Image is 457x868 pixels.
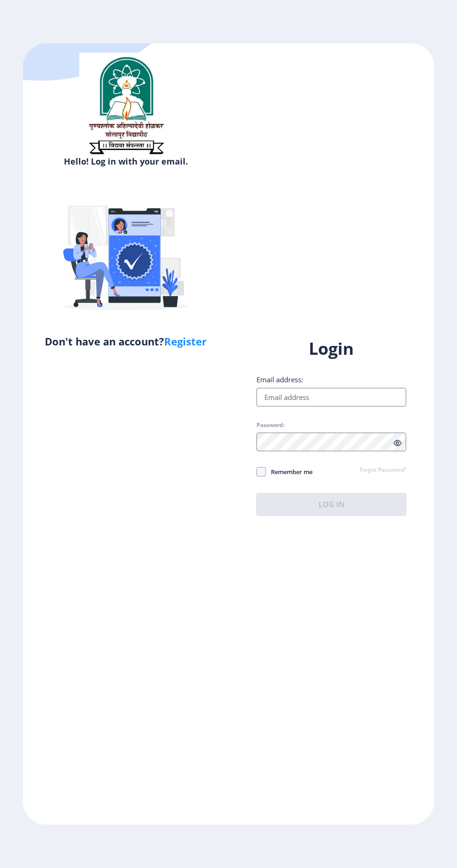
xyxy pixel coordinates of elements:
[79,53,173,158] img: sulogo.png
[30,334,222,349] h5: Don't have an account?
[256,493,406,516] button: Log In
[30,156,222,167] h6: Hello! Log in with your email.
[44,171,208,334] img: Verified-rafiki.svg
[256,338,406,360] h1: Login
[266,466,312,477] span: Remember me
[256,375,303,384] label: Email address:
[360,466,406,475] a: Forgot Password?
[256,421,284,429] label: Password:
[256,388,406,406] input: Email address
[164,334,207,348] a: Register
